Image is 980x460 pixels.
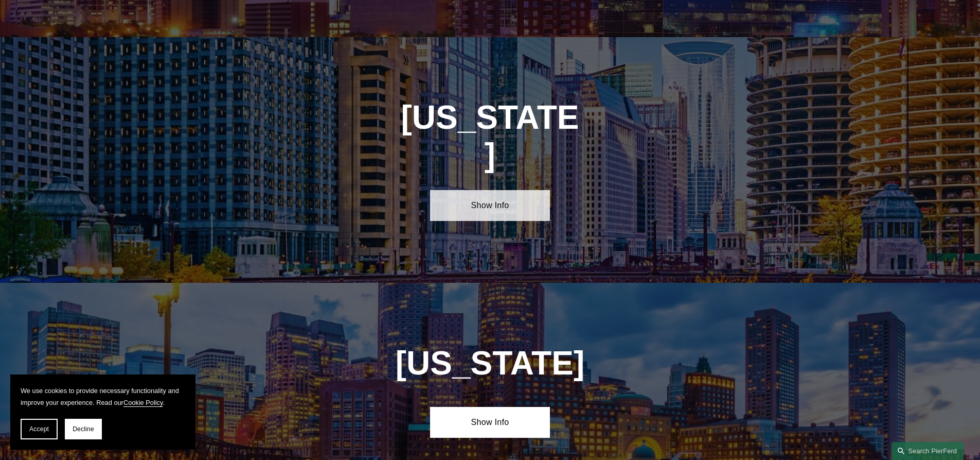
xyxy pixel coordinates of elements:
span: Accept [29,425,49,433]
span: Decline [73,425,94,433]
section: Cookie banner [10,374,195,450]
a: Show Info [430,190,550,221]
a: Show Info [430,407,550,438]
p: We use cookies to provide necessary functionality and improve your experience. Read our . [21,385,185,408]
a: Cookie Policy [123,399,163,406]
button: Accept [21,419,58,439]
h1: [US_STATE] [340,345,640,382]
a: Search this site [892,442,964,460]
h1: [US_STATE] [400,99,580,174]
button: Decline [65,419,102,439]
